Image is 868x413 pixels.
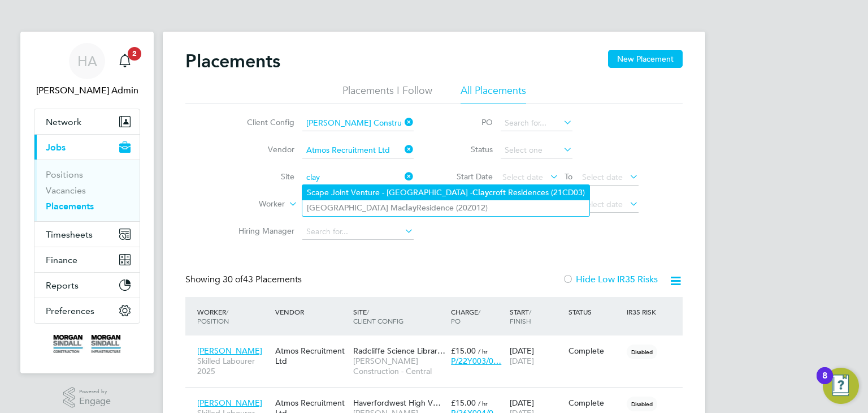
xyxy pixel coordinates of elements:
[185,50,280,72] h2: Placements
[302,115,414,131] input: Search for...
[46,185,86,196] a: Vacancies
[582,199,623,209] span: Select date
[229,226,294,236] label: Hiring Manager
[197,398,262,408] span: [PERSON_NAME]
[223,274,243,285] span: 30 of
[507,302,566,331] div: Start
[34,109,140,134] button: Network
[46,306,94,316] span: Preferences
[451,398,476,408] span: £15.00
[353,346,445,356] span: Radcliffe Science Librar…
[502,172,543,182] span: Select date
[34,247,140,272] button: Finance
[302,200,589,216] li: [GEOGRAPHIC_DATA] Ma Residence (20Z012)
[194,392,683,401] a: [PERSON_NAME]Skilled Labourer 2025Atmos Recruitment LtdHaverfordwest High V…[PERSON_NAME] Constru...
[350,302,448,331] div: Site
[624,302,663,322] div: IR35 Risk
[627,345,657,359] span: Disabled
[194,302,272,331] div: Worker
[442,171,493,182] label: Start Date
[461,84,526,104] li: All Placements
[568,346,622,356] div: Complete
[79,387,111,397] span: Powered by
[194,339,683,349] a: [PERSON_NAME]Skilled Labourer 2025Atmos Recruitment LtdRadcliffe Science Librar…[PERSON_NAME] Con...
[510,356,534,366] span: [DATE]
[566,302,624,322] div: Status
[63,387,111,408] a: Powered byEngage
[34,84,140,97] span: Hays Admin
[501,143,572,158] input: Select one
[34,135,140,160] button: Jobs
[608,50,683,68] button: New Placement
[220,199,285,210] label: Worker
[353,356,445,376] span: [PERSON_NAME] Construction - Central
[185,274,304,286] div: Showing
[46,142,66,153] span: Jobs
[34,335,140,353] a: Go to home page
[79,397,111,406] span: Engage
[46,280,79,291] span: Reports
[20,32,154,373] nav: Main navigation
[197,356,270,376] span: Skilled Labourer 2025
[46,255,77,265] span: Finance
[128,47,141,61] span: 2
[272,302,350,322] div: Vendor
[77,54,97,68] span: HA
[34,273,140,298] button: Reports
[34,160,140,221] div: Jobs
[197,307,229,325] span: / Position
[478,399,488,407] span: / hr
[223,274,302,285] span: 43 Placements
[114,43,136,79] a: 2
[229,171,294,182] label: Site
[582,172,623,182] span: Select date
[478,347,488,355] span: / hr
[451,356,501,366] span: P/22Y003/0…
[501,115,572,131] input: Search for...
[34,298,140,323] button: Preferences
[302,185,589,200] li: Scape Joint Venture - [GEOGRAPHIC_DATA] - croft Residences (21CD03)
[822,376,827,390] div: 8
[353,307,403,325] span: / Client Config
[451,346,476,356] span: £15.00
[302,143,414,158] input: Search for...
[53,335,121,353] img: morgansindall-logo-retina.png
[302,224,414,240] input: Search for...
[448,302,507,331] div: Charge
[353,398,441,408] span: Haverfordwest High V…
[402,203,416,213] b: clay
[561,169,576,184] span: To
[507,340,566,372] div: [DATE]
[823,368,859,404] button: Open Resource Center, 8 new notifications
[46,229,93,240] span: Timesheets
[510,307,531,325] span: / Finish
[442,144,493,154] label: Status
[197,346,262,356] span: [PERSON_NAME]
[302,170,414,186] input: Search for...
[229,144,294,154] label: Vendor
[34,43,140,97] a: HA[PERSON_NAME] Admin
[34,222,140,247] button: Timesheets
[442,117,493,127] label: PO
[451,307,480,325] span: / PO
[627,397,657,411] span: Disabled
[342,84,432,104] li: Placements I Follow
[472,188,489,197] b: Clay
[272,340,350,372] div: Atmos Recruitment Ltd
[229,117,294,127] label: Client Config
[46,169,83,180] a: Positions
[562,274,658,285] label: Hide Low IR35 Risks
[46,201,94,212] a: Placements
[46,117,81,127] span: Network
[568,398,622,408] div: Complete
